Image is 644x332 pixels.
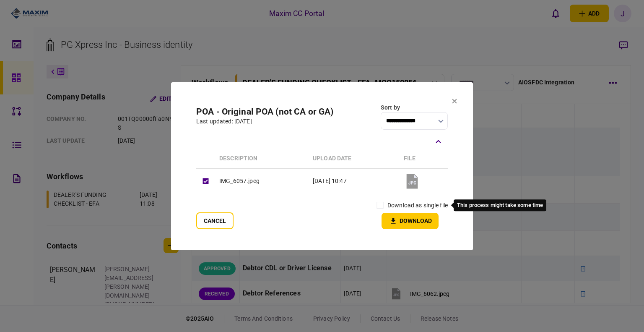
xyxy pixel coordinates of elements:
th: upload date [309,149,400,169]
div: last updated: [DATE] [196,117,333,126]
td: IMG_6057.jpeg [215,168,309,194]
th: Description [215,149,309,169]
th: file [400,149,448,169]
label: download as single file [387,201,448,210]
td: [DATE] 10:47 [309,168,400,194]
h2: POA - Original POA (not CA or GA) [196,107,333,117]
button: Cancel [196,212,234,229]
button: Download [382,213,439,229]
div: Sort by [381,103,448,112]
